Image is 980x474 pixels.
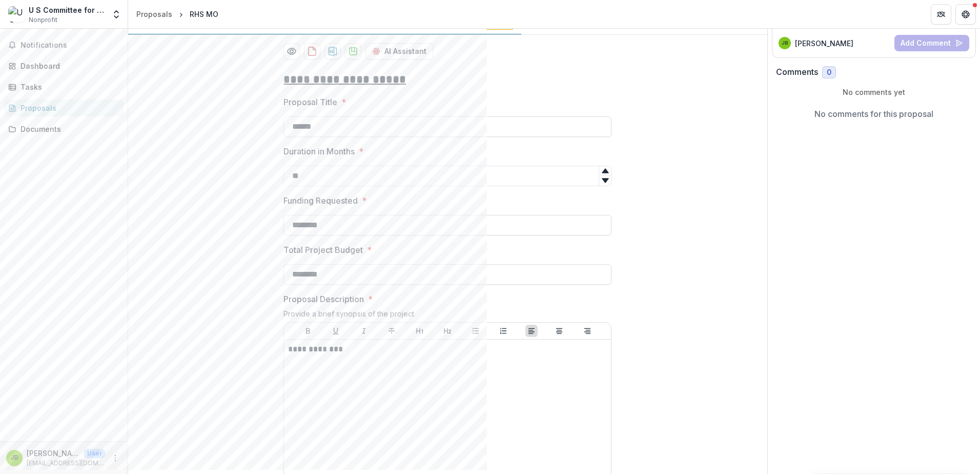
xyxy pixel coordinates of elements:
button: Italicize [358,325,370,337]
p: User [84,449,105,458]
button: Bold [302,325,314,337]
div: Jane Buchholz [11,455,18,461]
a: Dashboard [4,57,124,74]
span: Nonprofit [29,15,57,25]
div: Documents [21,124,115,134]
span: Notifications [21,41,119,50]
div: Proposals [136,9,172,19]
a: Proposals [4,100,124,116]
p: Total Project Budget [283,244,363,256]
button: download-proposal [324,43,341,60]
button: Align Left [525,325,538,337]
button: Notifications [4,37,124,53]
button: download-proposal [345,43,361,60]
a: Tasks [4,78,124,95]
nav: breadcrumb [132,7,222,22]
button: Heading 2 [441,325,454,337]
button: More [109,452,121,464]
div: Proposals [21,103,115,113]
button: Strike [385,325,398,337]
button: Align Center [553,325,565,337]
h2: Comments [776,67,818,77]
p: No comments yet [776,87,972,97]
button: Partners [931,4,951,25]
p: Funding Requested [283,194,358,207]
p: [EMAIL_ADDRESS][DOMAIN_NAME] [27,459,105,468]
div: Tasks [21,82,115,92]
button: download-proposal [304,43,320,60]
a: Documents [4,121,124,137]
p: [PERSON_NAME] [795,38,853,49]
a: Proposals [132,7,176,22]
button: Open entity switcher [109,4,124,25]
div: Provide a brief synopsis of the project [283,309,611,322]
p: Duration in Months [283,145,355,157]
button: Add Comment [894,35,969,51]
button: Preview 297a6b7c-dc77-4643-b59f-7230b5b0b955-0.pdf [283,43,300,60]
button: Ordered List [497,325,509,337]
span: 0 [827,68,831,77]
button: Heading 1 [414,325,426,337]
img: U S Committee for Refugees and Immigrants Inc [8,6,25,23]
p: [PERSON_NAME] [27,448,80,459]
button: Get Help [955,4,976,25]
button: Underline [330,325,342,337]
p: No comments for this proposal [814,108,933,120]
div: RHS MO [190,9,218,19]
p: Proposal Title [283,96,337,108]
button: Align Right [581,325,594,337]
div: U S Committee for Refugees and Immigrants Inc [29,5,105,15]
button: Bullet List [469,325,482,337]
div: Dashboard [21,61,115,71]
button: AI Assistant [365,43,433,60]
div: Jane Buchholz [782,41,788,46]
p: Proposal Description [283,293,364,305]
